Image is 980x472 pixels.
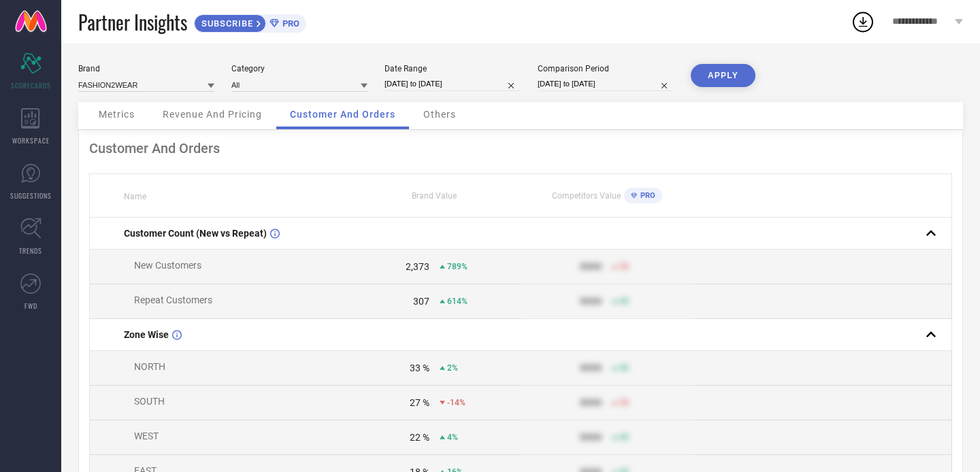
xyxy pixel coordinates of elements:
[580,363,602,373] div: 9999
[385,77,521,91] input: Select date range
[619,262,629,271] span: 50
[580,261,602,272] div: 9999
[447,262,468,271] span: 789%
[163,109,262,120] span: Revenue And Pricing
[413,296,429,307] div: 307
[538,77,674,91] input: Select comparison period
[619,433,629,442] span: 50
[231,64,367,73] div: Category
[195,18,257,29] span: SUBSCRIBE
[410,363,429,373] div: 33 %
[290,109,395,120] span: Customer And Orders
[538,64,674,73] div: Comparison Period
[12,135,50,146] span: WORKSPACE
[447,363,458,373] span: 2%
[619,297,629,306] span: 50
[134,260,201,271] span: New Customers
[580,397,602,408] div: 9999
[619,363,629,373] span: 50
[851,10,875,34] div: Open download list
[10,190,52,201] span: SUGGESTIONS
[691,64,755,87] button: APPLY
[410,397,429,408] div: 27 %
[124,192,146,201] span: Name
[24,301,37,311] span: FWD
[580,432,602,443] div: 9999
[78,8,187,36] span: Partner Insights
[423,109,456,120] span: Others
[619,398,629,407] span: 50
[447,297,468,306] span: 614%
[134,396,165,407] span: SOUTH
[279,18,299,29] span: PRO
[134,361,165,372] span: NORTH
[124,228,267,239] span: Customer Count (New vs Repeat)
[410,432,429,443] div: 22 %
[11,80,51,90] span: SCORECARDS
[194,11,306,33] a: SUBSCRIBEPRO
[385,64,521,73] div: Date Range
[406,261,429,272] div: 2,373
[99,109,135,120] span: Metrics
[637,191,655,200] span: PRO
[89,140,952,156] div: Customer And Orders
[412,191,457,201] span: Brand Value
[447,398,465,407] span: -14%
[552,191,621,201] span: Competitors Value
[124,329,169,340] span: Zone Wise
[134,294,212,305] span: Repeat Customers
[447,433,458,442] span: 4%
[580,296,602,307] div: 9999
[134,431,159,441] span: WEST
[78,64,214,73] div: Brand
[19,246,42,256] span: TRENDS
